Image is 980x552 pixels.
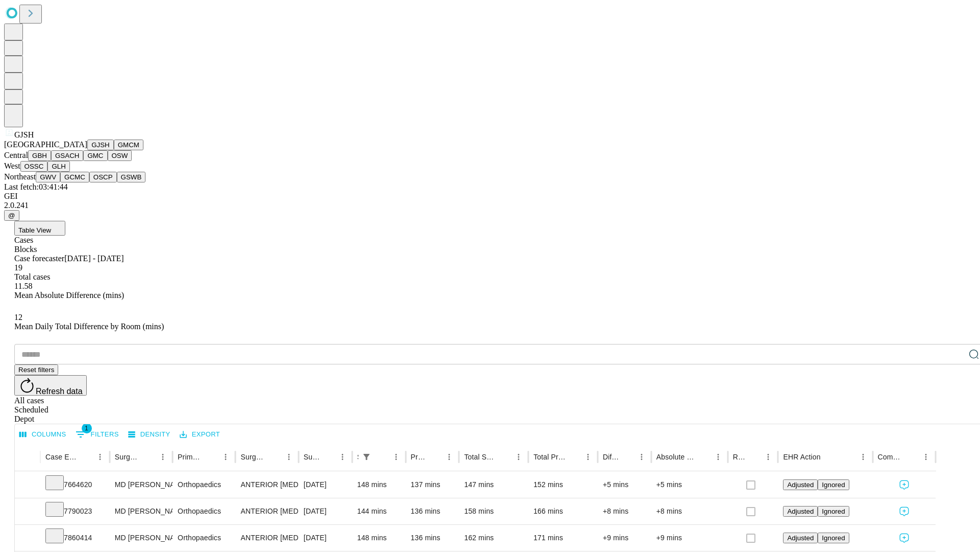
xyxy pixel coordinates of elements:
[282,450,296,464] button: Menu
[567,450,581,464] button: Sort
[697,450,711,464] button: Sort
[117,172,146,182] button: GSWB
[783,506,818,517] button: Adjusted
[18,366,54,374] span: Reset filters
[28,150,51,161] button: GBH
[14,322,164,331] span: Mean Daily Total Difference by Room (mins)
[18,226,51,234] span: Table View
[357,472,401,498] div: 148 mins
[14,254,64,263] span: Case forecaster
[783,453,820,461] div: EHR Action
[533,498,593,524] div: 166 mins
[45,525,105,551] div: 7860414
[787,481,814,489] span: Adjusted
[581,450,595,464] button: Menu
[14,221,65,236] button: Table View
[603,498,646,524] div: +8 mins
[822,534,845,542] span: Ignored
[783,479,818,490] button: Adjusted
[357,525,401,551] div: 148 mins
[115,525,167,551] div: MD [PERSON_NAME] [PERSON_NAME]
[761,450,775,464] button: Menu
[656,525,723,551] div: +9 mins
[20,476,35,494] button: Expand
[464,525,523,551] div: 162 mins
[904,450,919,464] button: Sort
[603,525,646,551] div: +9 mins
[411,525,454,551] div: 136 mins
[108,150,132,161] button: OSW
[240,525,293,551] div: ANTERIOR [MEDICAL_DATA] TOTAL HIP
[304,453,320,461] div: Surgery Date
[45,453,78,461] div: Case Epic Id
[4,182,68,191] span: Last fetch: 03:41:44
[115,472,167,498] div: MD [PERSON_NAME] [PERSON_NAME]
[240,453,266,461] div: Surgery Name
[14,313,22,321] span: 12
[240,498,293,524] div: ANTERIOR [MEDICAL_DATA] TOTAL HIP
[51,150,83,161] button: GSACH
[733,453,746,461] div: Resolved in EHR
[357,453,358,461] div: Scheduled In Room Duration
[656,472,723,498] div: +5 mins
[428,450,442,464] button: Sort
[218,450,233,464] button: Menu
[14,282,32,290] span: 11.58
[533,453,566,461] div: Total Predicted Duration
[533,525,593,551] div: 171 mins
[919,450,933,464] button: Menu
[4,162,20,170] span: West
[787,508,814,515] span: Adjusted
[20,503,35,521] button: Expand
[14,272,50,281] span: Total cases
[178,525,230,551] div: Orthopaedics
[822,450,836,464] button: Sort
[442,450,456,464] button: Menu
[178,472,230,498] div: Orthopaedics
[14,291,124,300] span: Mean Absolute Difference (mins)
[4,192,976,201] div: GEI
[335,450,350,464] button: Menu
[156,450,170,464] button: Menu
[4,201,976,210] div: 2.0.241
[321,450,335,464] button: Sort
[240,472,293,498] div: ANTERIOR [MEDICAL_DATA] TOTAL HIP
[304,525,347,551] div: [DATE]
[359,450,374,464] div: 1 active filter
[20,161,48,172] button: OSSC
[511,450,526,464] button: Menu
[47,161,69,172] button: GLH
[73,426,121,443] button: Show filters
[36,387,83,396] span: Refresh data
[83,150,107,161] button: GMC
[533,472,593,498] div: 152 mins
[114,140,143,150] button: GMCM
[45,472,105,498] div: 7664620
[20,530,35,547] button: Expand
[464,472,523,498] div: 147 mins
[14,364,58,375] button: Reset filters
[411,472,454,498] div: 137 mins
[93,450,107,464] button: Menu
[115,453,140,461] div: Surgeon Name
[304,472,347,498] div: [DATE]
[126,427,173,443] button: Density
[4,172,36,181] span: Northeast
[87,140,114,150] button: GJSH
[856,450,870,464] button: Menu
[787,534,814,542] span: Adjusted
[8,212,15,219] span: @
[634,450,649,464] button: Menu
[60,172,89,182] button: GCMC
[4,210,19,221] button: @
[389,450,403,464] button: Menu
[14,263,22,272] span: 19
[4,151,28,159] span: Central
[783,533,818,543] button: Adjusted
[656,498,723,524] div: +8 mins
[818,479,849,490] button: Ignored
[178,453,203,461] div: Primary Service
[620,450,634,464] button: Sort
[359,450,374,464] button: Show filters
[375,450,389,464] button: Sort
